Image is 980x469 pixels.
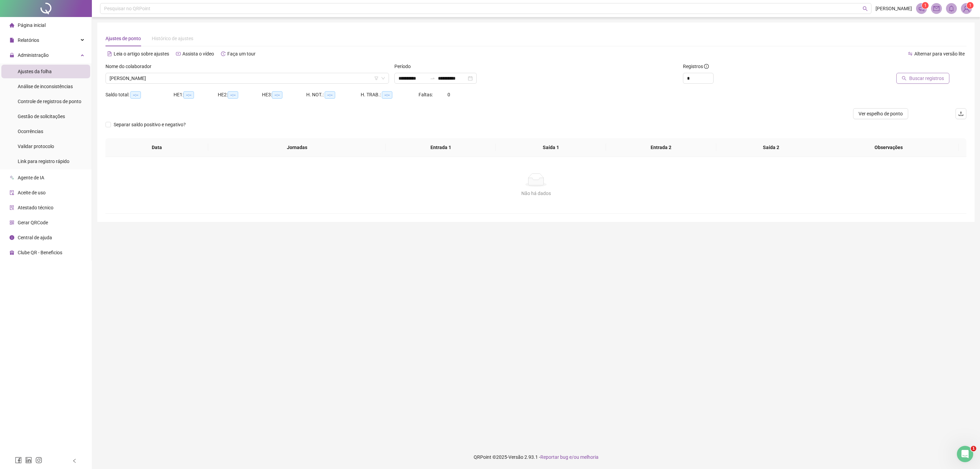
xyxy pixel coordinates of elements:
div: HE 3: [262,91,306,99]
span: --:-- [228,91,238,99]
span: notification [918,5,925,12]
span: 1 [969,3,971,8]
span: linkedin [25,457,32,464]
span: gift [10,250,14,255]
iframe: Intercom live chat [957,446,973,462]
th: Observações [818,138,959,157]
div: Saldo total: [105,91,174,99]
span: 1 [924,3,927,8]
span: home [10,23,14,28]
span: swap-right [430,76,435,81]
span: file [10,38,14,43]
span: Agente de IA [18,175,44,180]
span: facebook [15,457,22,464]
span: audit [10,190,14,195]
footer: QRPoint © 2025 - 2.93.1 - [92,445,980,469]
span: upload [958,111,964,116]
span: Administração [18,52,49,58]
span: Histórico de ajustes [152,36,193,41]
span: down [381,76,385,80]
span: --:-- [183,91,194,99]
th: Jornadas [208,138,386,157]
span: Atestado técnico [18,205,53,210]
span: Link para registro rápido [18,159,69,164]
span: Central de ajuda [18,235,52,240]
span: file-text [107,51,112,56]
span: filter [374,76,378,80]
span: Gerar QRCode [18,220,48,225]
span: solution [10,205,14,210]
span: Buscar registros [909,75,944,82]
span: Ajustes de ponto [105,36,141,41]
span: qrcode [10,220,14,225]
span: Versão [508,454,523,460]
th: Saída 2 [716,138,827,157]
div: H. TRAB.: [361,91,419,99]
span: Aceite de uso [18,190,46,195]
span: Gestão de solicitações [18,114,65,119]
span: Clube QR - Beneficios [18,250,62,255]
th: Entrada 1 [386,138,496,157]
span: Leia o artigo sobre ajustes [114,51,169,56]
span: mail [933,5,940,12]
span: Observações [824,144,953,151]
div: Não há dados [114,190,958,197]
span: info-circle [704,64,709,69]
span: Relatórios [18,37,39,43]
span: --:-- [130,91,141,99]
span: search [902,76,906,81]
img: 78570 [961,3,971,14]
span: Reportar bug e/ou melhoria [540,454,599,460]
div: HE 1: [174,91,218,99]
span: Registros [683,63,709,70]
sup: 1 [922,2,929,9]
span: --:-- [382,91,392,99]
span: history [221,51,226,56]
span: --:-- [272,91,282,99]
span: instagram [35,457,42,464]
span: to [430,76,435,81]
span: Ajustes da folha [18,69,52,74]
span: bell [948,5,954,12]
th: Data [105,138,208,157]
span: Análise de inconsistências [18,84,73,89]
span: lock [10,53,14,58]
label: Período [394,63,415,70]
span: Alternar para versão lite [914,51,965,56]
span: [PERSON_NAME] [876,5,912,12]
th: Saída 1 [496,138,606,157]
span: search [863,6,868,11]
span: 1 [971,446,976,451]
span: Validar protocolo [18,144,54,149]
span: Ver espelho de ponto [859,110,903,117]
span: Faça um tour [227,51,256,56]
div: HE 2: [218,91,262,99]
label: Nome do colaborador [105,63,156,70]
button: Ver espelho de ponto [853,108,908,119]
span: info-circle [10,235,14,240]
span: JULIANO BEZERRA [110,73,385,83]
span: Página inicial [18,22,46,28]
span: Assista o vídeo [182,51,214,56]
span: --:-- [325,91,335,99]
span: left [72,458,77,463]
span: Separar saldo positivo e negativo? [111,121,189,128]
span: Controle de registros de ponto [18,99,81,104]
span: youtube [176,51,181,56]
span: 0 [447,92,450,97]
th: Entrada 2 [606,138,716,157]
span: Faltas: [419,92,434,97]
div: H. NOT.: [306,91,361,99]
button: Buscar registros [896,73,949,84]
sup: Atualize o seu contato no menu Meus Dados [967,2,974,9]
span: swap [908,51,913,56]
span: Ocorrências [18,129,43,134]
